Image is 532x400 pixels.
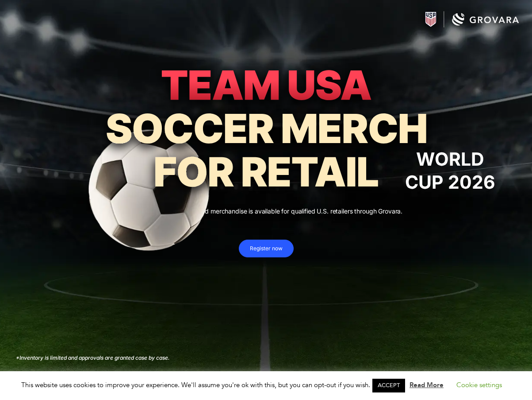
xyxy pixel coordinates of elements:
[21,381,511,389] span: This website uses cookies to improve your experience. We'll assume you're ok with this, but you c...
[395,148,505,194] h2: WORLD CUP 2026
[9,205,523,217] p: U.S. National Team licensed merchandise is available for qualified U.S. retailers through Grovara.
[410,381,444,389] a: Read More
[16,351,516,364] h5: *Inventory is limited and approvals are granted case by case.
[372,379,405,392] a: ACCEPT
[456,381,502,389] a: Cookie settings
